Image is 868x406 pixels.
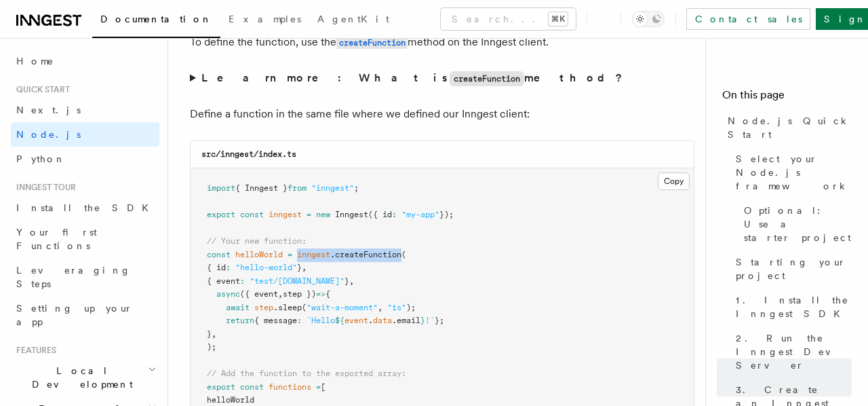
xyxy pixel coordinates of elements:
[297,250,330,259] span: inngest
[632,11,665,27] button: Toggle dark mode
[16,129,81,140] span: Node.js
[450,71,524,86] code: createFunction
[201,149,296,159] code: src/inngest/index.ts
[330,250,401,259] span: .createFunction
[307,303,378,312] span: "wait-a-moment"
[288,183,307,193] span: from
[335,210,368,219] span: Inngest
[207,342,216,352] span: );
[250,276,344,286] span: "test/[DOMAIN_NAME]"
[335,316,344,325] span: ${
[686,8,810,30] a: Contact sales
[16,227,97,251] span: Your first Functions
[229,14,301,24] span: Examples
[235,250,283,259] span: helloWorld
[11,364,148,391] span: Local Development
[11,182,76,193] span: Inngest tour
[336,35,408,48] a: createFunction
[207,236,307,246] span: // Your new function:
[240,276,245,286] span: :
[368,210,392,219] span: ({ id
[387,303,406,312] span: "1s"
[730,326,852,377] a: 2. Run the Inngest Dev Server
[240,210,264,219] span: const
[297,263,302,272] span: }
[226,303,250,312] span: await
[373,316,392,325] span: data
[297,316,302,325] span: :
[283,289,316,299] span: step })
[11,258,159,296] a: Leveraging Steps
[744,204,852,244] span: Optional: Use a starter project
[207,210,235,219] span: export
[207,395,254,405] span: helloWorld
[207,276,240,286] span: { event
[288,250,292,259] span: =
[226,316,254,325] span: return
[435,316,444,325] span: };
[220,4,309,37] a: Examples
[307,316,335,325] span: `Hello
[406,303,416,312] span: );
[92,4,220,38] a: Documentation
[11,122,159,147] a: Node.js
[302,263,307,272] span: ,
[317,14,389,24] span: AgentKit
[254,303,273,312] span: step
[722,87,852,109] h4: On this page
[11,147,159,171] a: Python
[420,316,425,325] span: }
[11,196,159,220] a: Install the SDK
[16,54,54,68] span: Home
[425,316,435,325] span: !`
[11,358,159,396] button: Local Development
[316,210,330,219] span: new
[269,210,302,219] span: inngest
[728,114,852,141] span: Node.js Quick Start
[235,263,297,272] span: "hello-world"
[441,8,576,30] button: Search...⌘K
[321,382,325,392] span: [
[240,289,278,299] span: ({ event
[722,109,852,147] a: Node.js Quick Start
[736,331,852,372] span: 2. Run the Inngest Dev Server
[16,105,81,115] span: Next.js
[439,210,454,219] span: });
[316,289,325,299] span: =>
[736,255,852,282] span: Starting your project
[401,210,439,219] span: "my-app"
[212,329,216,339] span: ,
[240,382,264,392] span: const
[336,37,408,49] code: createFunction
[16,153,66,164] span: Python
[392,316,420,325] span: .email
[190,33,694,52] p: To define the function, use the method on the Inngest client.
[11,98,159,122] a: Next.js
[216,289,240,299] span: async
[278,289,283,299] span: ,
[254,316,297,325] span: { message
[207,183,235,193] span: import
[207,369,406,378] span: // Add the function to the exported array:
[190,69,694,88] summary: Learn more: What iscreateFunctionmethod?
[207,263,226,272] span: { id
[16,303,133,327] span: Setting up your app
[273,303,302,312] span: .sleep
[11,49,159,73] a: Home
[354,183,359,193] span: ;
[11,84,70,95] span: Quick start
[309,4,397,37] a: AgentKit
[736,293,852,320] span: 1. Install the Inngest SDK
[401,250,406,259] span: (
[316,382,321,392] span: =
[100,14,212,24] span: Documentation
[730,147,852,198] a: Select your Node.js framework
[207,329,212,339] span: }
[368,316,373,325] span: .
[311,183,354,193] span: "inngest"
[344,316,368,325] span: event
[269,382,311,392] span: functions
[16,265,131,289] span: Leveraging Steps
[325,289,330,299] span: {
[190,105,694,124] p: Define a function in the same file where we defined our Inngest client:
